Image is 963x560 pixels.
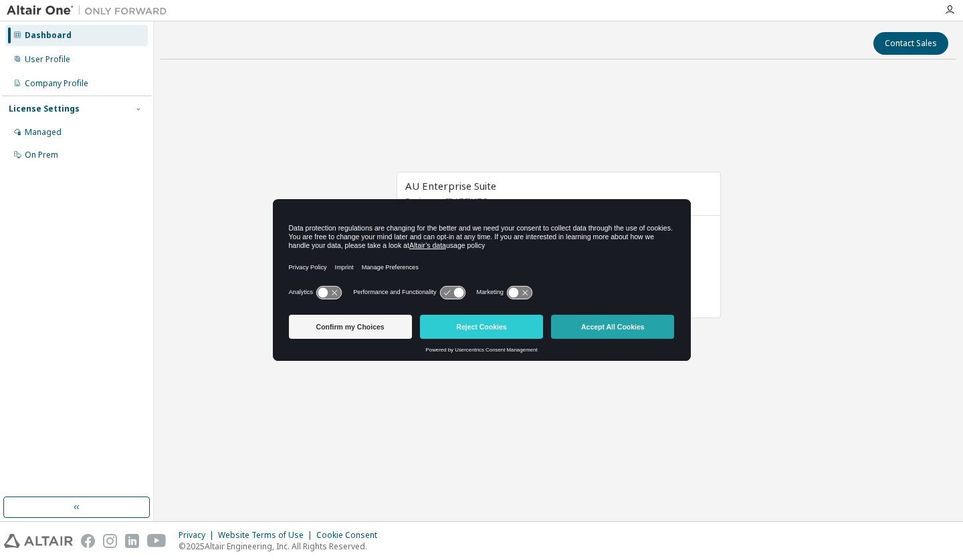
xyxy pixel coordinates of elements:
[7,4,174,17] img: Altair One
[103,534,117,548] img: instagram.svg
[25,54,70,65] div: User Profile
[405,179,496,192] span: AU Enterprise Suite
[179,530,218,541] div: Privacy
[25,150,58,160] div: On Prem
[9,104,80,114] div: License Settings
[405,196,709,207] p: Expires on [DATE] UTC
[25,78,88,89] div: Company Profile
[25,127,62,138] div: Managed
[218,530,316,541] div: Website Terms of Use
[81,534,95,548] img: facebook.svg
[25,30,72,41] div: Dashboard
[147,534,167,548] img: youtube.svg
[125,534,139,548] img: linkedin.svg
[4,534,73,548] img: altair_logo.svg
[873,32,948,55] button: Contact Sales
[179,541,385,552] p: © 2025 Altair Engineering, Inc. All Rights Reserved.
[316,530,385,541] div: Cookie Consent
